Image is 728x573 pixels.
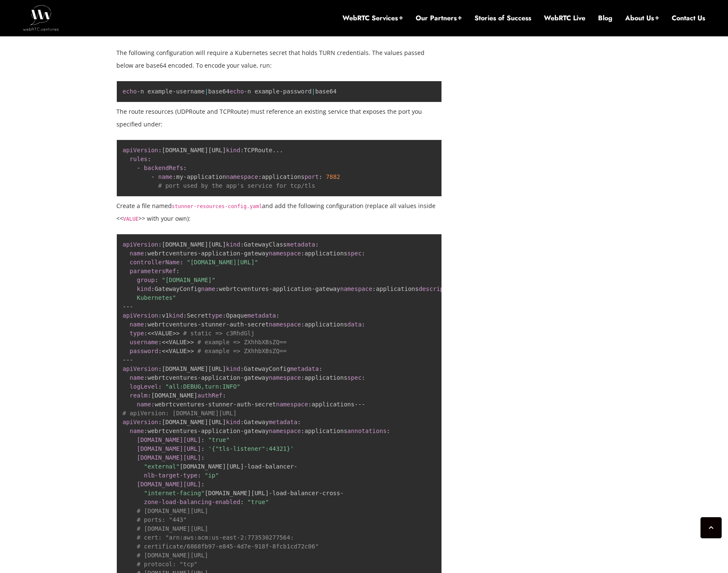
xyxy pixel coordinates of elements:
span: : [158,348,162,354]
span: : [151,285,154,292]
span: --- [123,303,133,310]
span: - [240,374,244,381]
span: namespace [269,250,301,257]
span: ... [273,147,283,154]
span: # [DOMAIN_NAME][URL] [137,525,208,532]
span: "true" [208,436,230,443]
span: name [137,401,151,408]
span: namespace [226,173,258,180]
span: namespace [276,401,308,408]
span: "all:DEBUG,turn:INFO" [165,383,240,390]
span: group [137,277,154,283]
span: > [176,330,179,337]
span: : [298,419,301,425]
span: > [187,348,190,354]
span: > [190,348,194,354]
span: namespace [340,285,372,292]
span: [DOMAIN_NAME][URL] [137,445,201,452]
span: : [176,268,179,274]
span: # example => ZXhhbXBsZQ== [198,339,287,345]
span: : [201,481,204,488]
span: : [223,312,226,319]
span: type [130,330,144,337]
p: Create a file named and add the following configuration (replace all values inside << >> with you... [116,200,442,225]
span: spec [347,374,362,381]
span: "internet-facing" [144,490,204,496]
span: - [198,321,201,328]
span: logLevel [130,383,158,390]
span: : [158,339,162,345]
a: Stories of Success [474,14,531,23]
span: : [201,454,204,461]
span: > [173,330,176,337]
span: : [315,241,319,248]
span: # protocol: "tcp" [137,561,197,568]
span: # [DOMAIN_NAME][URL] [137,507,208,514]
span: # apiVersion: [DOMAIN_NAME][URL] [123,410,237,417]
span: - [340,490,344,496]
span: kind [137,285,151,292]
code: VALUE [123,216,139,222]
span: # [DOMAIN_NAME][URL] [137,552,208,559]
span: - [137,164,140,171]
span: name [130,374,144,381]
span: apiVersion [123,365,158,372]
p: The route resources (UDPRoute and TCPRoute) must reference an existing service that exposes the p... [116,105,442,131]
span: - [244,463,247,470]
span: : [179,259,183,266]
a: WebRTC Live [544,14,585,23]
span: # cert: "arn:aws:acm:us-east-2:773530277564: [137,534,294,541]
span: apiVersion [123,419,158,425]
span: --- [123,356,133,363]
span: "[DOMAIN_NAME][URL]" [187,259,258,266]
span: : [158,383,162,390]
span: metadata [248,312,276,319]
span: : [173,173,176,180]
span: type [208,312,223,319]
span: : [201,436,204,443]
span: - [244,321,247,328]
span: : [301,374,304,381]
span: # ports: "443" [137,516,187,523]
span: : [158,312,162,319]
span: : [276,312,279,319]
span: name [201,285,215,292]
code: stunner-resources-config.yaml [172,203,262,209]
span: "external" [144,463,179,470]
span: : [198,472,201,479]
a: WebRTC Services [342,14,403,23]
span: --- [354,401,365,408]
span: - [240,250,244,257]
span: # static => c3RhdGlj [183,330,255,337]
span: | [312,88,315,95]
span: - [262,463,265,470]
span: authRef [198,392,223,399]
img: WebRTC.ventures [23,5,59,30]
span: : [308,401,312,408]
span: name [130,321,144,328]
span: namespace [269,428,301,434]
span: : [148,156,151,162]
span: [DOMAIN_NAME][URL] [137,481,201,488]
p: The following configuration will require a Kubernetes secret that holds TURN credentials. The val... [116,47,442,72]
span: : [361,321,365,328]
span: # port used by the app's service for tcp/tls [158,182,315,189]
span: | [204,88,208,95]
span: realm [130,392,147,399]
span: kind [226,419,240,425]
span: - [183,173,187,180]
span: > [190,339,194,345]
code: [DOMAIN_NAME][URL] TCPRoute my application applications [123,147,340,189]
span: password [130,348,158,354]
span: kind [169,312,183,319]
span: : [144,428,147,434]
span: kind [226,147,240,154]
span: : [201,445,204,452]
span: backendRefs [144,164,183,171]
span: zone-load-balancing-enabled [144,499,240,505]
span: - [319,490,322,496]
span: - [240,428,244,434]
span: - [294,463,297,470]
span: : [301,428,304,434]
span: "ip" [204,472,219,479]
